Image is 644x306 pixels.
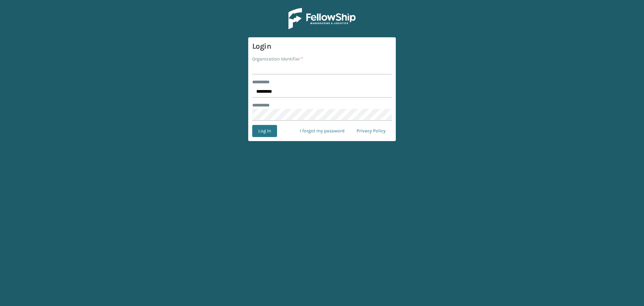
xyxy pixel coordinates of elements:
a: Privacy Policy [351,125,392,137]
a: I forgot my password [294,125,351,137]
h3: Login [252,41,392,51]
img: Logo [288,8,356,29]
button: Log In [252,125,277,137]
label: Organization Identifier [252,55,303,62]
